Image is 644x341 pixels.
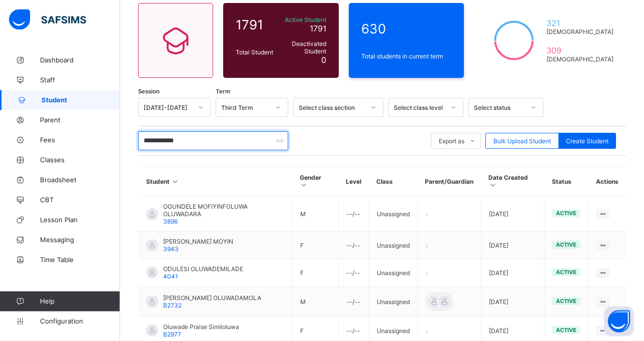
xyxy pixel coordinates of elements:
[40,136,120,144] span: Fees
[338,166,369,197] th: Level
[171,178,180,185] i: Sort in Ascending Order
[300,181,308,189] i: Sort in Ascending Order
[292,166,338,197] th: Gender
[556,327,576,334] span: active
[40,317,120,325] span: Configuration
[488,181,497,189] i: Sort in Ascending Order
[9,9,86,30] img: safsims
[556,269,576,276] span: active
[233,46,276,58] div: Total Student
[338,197,369,232] td: --/--
[40,196,120,204] span: CBT
[292,259,338,287] td: F
[556,210,576,217] span: active
[369,166,417,197] th: Class
[481,232,544,259] td: [DATE]
[40,236,120,244] span: Messaging
[163,218,178,225] span: 3896
[369,232,417,259] td: Unassigned
[556,298,576,305] span: active
[481,287,544,317] td: [DATE]
[40,297,120,305] span: Help
[221,104,270,111] div: Third Term
[394,104,445,111] div: Select class level
[40,256,120,264] span: Time Table
[139,166,293,197] th: Student
[369,197,417,232] td: Unassigned
[40,156,120,164] span: Classes
[417,166,481,197] th: Parent/Guardian
[481,166,544,197] th: Date Created
[40,216,120,224] span: Lesson Plan
[556,241,576,248] span: active
[338,287,369,317] td: --/--
[604,306,634,336] button: Open asap
[338,232,369,259] td: --/--
[163,238,233,245] span: [PERSON_NAME] MOYIN
[278,40,326,55] span: Deactivated Student
[163,331,181,338] span: B2977
[310,23,326,33] span: 1791
[163,265,243,273] span: ODULESI OLUWADEMILADE
[546,55,613,63] span: [DEMOGRAPHIC_DATA]
[292,197,338,232] td: M
[546,28,613,35] span: [DEMOGRAPHIC_DATA]
[439,137,464,145] span: Export as
[216,88,230,95] span: Term
[292,232,338,259] td: F
[163,294,261,302] span: [PERSON_NAME] OLUWADAMOLA
[236,17,273,32] span: 1791
[369,287,417,317] td: Unassigned
[361,21,452,36] span: 630
[163,203,285,218] span: OGUNDELE MOFIYINFOLUWA OLUWADARA
[338,259,369,287] td: --/--
[299,104,365,111] div: Select class section
[292,287,338,317] td: M
[481,259,544,287] td: [DATE]
[474,104,525,111] div: Select status
[321,55,326,65] span: 0
[40,116,120,124] span: Parent
[588,166,626,197] th: Actions
[42,96,120,104] span: Student
[546,18,613,28] span: 321
[546,45,613,55] span: 309
[361,52,452,60] span: Total students in current term
[163,245,179,253] span: 3943
[40,56,120,64] span: Dashboard
[40,176,120,184] span: Broadsheet
[544,166,588,197] th: Status
[163,323,239,331] span: Oluwade Praise Similoluwa
[369,259,417,287] td: Unassigned
[493,137,551,145] span: Bulk Upload Student
[163,302,182,309] span: B2732
[481,197,544,232] td: [DATE]
[278,16,326,23] span: Active Student
[163,273,178,280] span: 4041
[138,88,160,95] span: Session
[566,137,608,145] span: Create Student
[40,76,120,84] span: Staff
[144,104,192,111] div: [DATE]-[DATE]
